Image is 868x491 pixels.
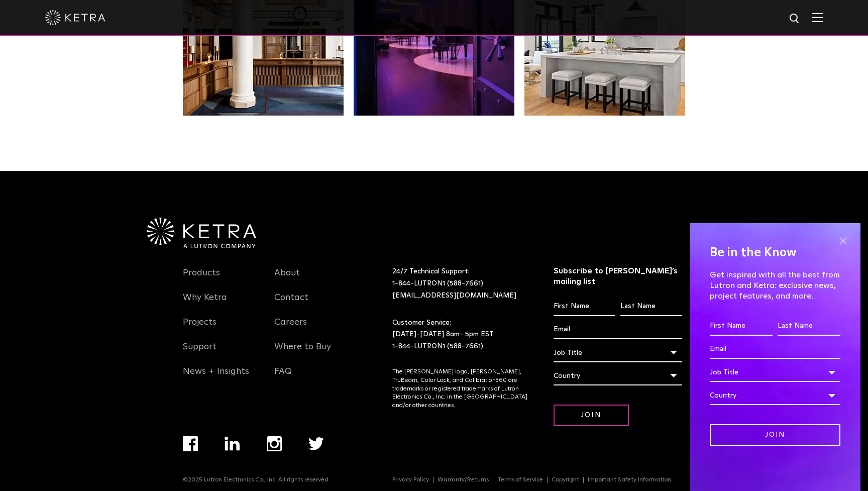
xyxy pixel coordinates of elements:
a: Privacy Policy [388,477,433,483]
div: Navigation Menu [183,266,259,389]
input: Last Name [778,317,840,336]
p: Customer Service: [DATE]-[DATE] 8am- 5pm EST [392,317,528,353]
input: Join [554,405,629,426]
img: Ketra-aLutronCo_White_RGB [147,218,256,249]
a: Warranty/Returns [433,477,493,483]
a: 1-844-LUTRON1 (588-7661) [392,280,483,287]
img: instagram [267,436,282,451]
input: Last Name [620,297,682,316]
p: 24/7 Technical Support: [392,266,528,302]
img: facebook [183,436,198,451]
div: Country [554,366,683,385]
p: ©2025 Lutron Electronics Co., Inc. All rights reserved. [183,476,330,483]
img: linkedin [225,437,240,451]
input: Join [710,424,840,446]
h3: Subscribe to [PERSON_NAME]’s mailing list [554,266,683,287]
a: Copyright [548,477,584,483]
h4: Be in the Know [710,243,840,262]
a: News + Insights [183,366,249,389]
input: First Name [554,297,615,316]
a: [EMAIL_ADDRESS][DOMAIN_NAME] [392,292,516,299]
a: About [274,267,300,290]
a: Support [183,341,216,364]
a: Contact [274,292,308,315]
div: Navigation Menu [274,266,351,389]
input: Email [554,320,683,339]
a: Products [183,267,220,290]
input: First Name [710,317,773,336]
div: Job Title [710,363,840,382]
a: 1-844-LUTRON1 (588-7661) [392,343,483,350]
a: Terms of Service [493,477,548,483]
div: Navigation Menu [183,436,350,476]
a: Important Safety Information [584,477,675,483]
a: Where to Buy [274,341,331,364]
img: twitter [308,437,324,450]
p: Get inspired with all the best from Lutron and Ketra: exclusive news, project features, and more. [710,270,840,301]
div: Job Title [554,343,683,362]
a: FAQ [274,366,292,389]
div: Country [710,386,840,405]
div: Navigation Menu [392,476,685,483]
p: The [PERSON_NAME] logo, [PERSON_NAME], TruBeam, Color Lock, and Calibration360 are trademarks or ... [392,368,528,410]
img: search icon [789,13,801,25]
img: ketra-logo-2019-white [45,10,105,25]
input: Email [710,340,840,359]
a: Careers [274,317,307,340]
img: Hamburger%20Nav.svg [812,13,823,22]
a: Why Ketra [183,292,227,315]
a: Projects [183,317,216,340]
